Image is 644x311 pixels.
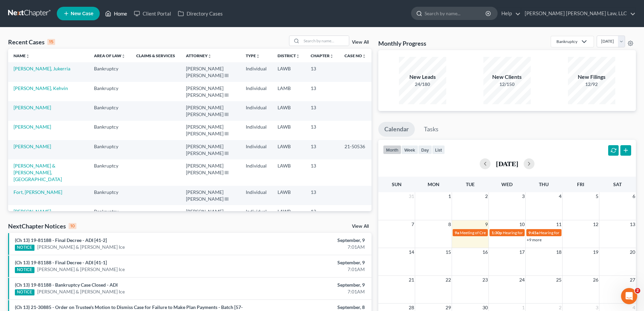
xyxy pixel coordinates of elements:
[102,7,130,20] a: Home
[330,54,334,58] i: unfold_more
[418,122,445,137] a: Tasks
[555,248,562,256] span: 18
[296,54,300,58] i: unfold_more
[455,230,459,235] span: 9a
[558,192,562,200] span: 4
[629,220,636,228] span: 13
[253,288,365,295] div: 7:01AM
[378,39,426,47] h3: Monthly Progress
[339,140,372,159] td: 21-50536
[484,192,488,200] span: 2
[482,276,488,284] span: 23
[208,54,212,58] i: unfold_more
[521,7,636,20] a: [PERSON_NAME] [PERSON_NAME] Law, LLC
[401,145,418,154] button: week
[592,220,599,228] span: 12
[15,245,34,251] div: NOTICE
[527,237,542,242] a: +9 more
[14,189,62,195] a: Fort, [PERSON_NAME]
[352,40,369,45] a: View All
[629,248,636,256] span: 20
[613,181,622,187] span: Sat
[240,186,272,205] td: Individual
[539,230,628,235] span: Hearing for [PERSON_NAME] & [PERSON_NAME]
[121,54,125,58] i: unfold_more
[131,49,181,62] th: Claims & Services
[629,276,636,284] span: 27
[240,101,272,120] td: Individual
[89,121,131,140] td: Bankruptcy
[305,140,339,159] td: 13
[592,276,599,284] span: 26
[181,140,240,159] td: [PERSON_NAME] [PERSON_NAME] III
[448,220,452,228] span: 8
[399,81,446,88] div: 24/180
[621,288,637,304] iframe: Intercom live chat
[305,62,339,82] td: 13
[519,220,525,228] span: 10
[240,205,272,224] td: Individual
[399,73,446,81] div: New Leads
[89,205,131,224] td: Bankruptcy
[47,39,55,45] div: 15
[15,267,34,273] div: NOTICE
[89,140,131,159] td: Bankruptcy
[460,230,535,235] span: Meeting of Creditors for [PERSON_NAME]
[483,81,531,88] div: 12/150
[383,145,401,154] button: month
[311,53,334,58] a: Chapterunfold_more
[14,143,51,149] a: [PERSON_NAME]
[492,230,502,235] span: 1:30p
[15,282,118,288] a: (Ch 13) 19-81188 - Bankruptcy Case Closed - ADI
[14,85,68,91] a: [PERSON_NAME], Kehvin
[305,205,339,224] td: 13
[408,276,415,284] span: 21
[501,181,512,187] span: Wed
[272,186,305,205] td: LAWB
[448,192,452,200] span: 1
[503,230,555,235] span: Hearing for [PERSON_NAME]
[14,163,62,182] a: [PERSON_NAME] & [PERSON_NAME], [GEOGRAPHIC_DATA]
[272,159,305,185] td: LAWB
[240,82,272,101] td: Individual
[555,220,562,228] span: 11
[15,237,107,243] a: (Ch 13) 19-81188 - Final Decree - ADI [41-2]
[14,66,70,71] a: [PERSON_NAME], Jukerria
[8,38,55,46] div: Recent Cases
[181,62,240,82] td: [PERSON_NAME] [PERSON_NAME] III
[428,181,439,187] span: Mon
[555,276,562,284] span: 25
[408,248,415,256] span: 14
[272,101,305,120] td: LAWB
[14,124,51,130] a: [PERSON_NAME]
[272,121,305,140] td: LAWB
[89,101,131,120] td: Bankruptcy
[577,181,584,187] span: Fri
[425,7,486,20] input: Search by name...
[253,259,365,266] div: September, 9
[181,205,240,224] td: [PERSON_NAME] [PERSON_NAME] III
[89,82,131,101] td: Bankruptcy
[352,224,369,229] a: View All
[635,288,640,293] span: 2
[595,192,599,200] span: 5
[418,145,432,154] button: day
[378,122,415,137] a: Calendar
[253,282,365,288] div: September, 9
[272,140,305,159] td: LAWB
[15,260,107,265] a: (Ch 13) 19-81188 - Final Decree - ADI [41-1]
[411,220,415,228] span: 7
[496,160,518,167] h2: [DATE]
[272,62,305,82] td: LAWB
[14,208,51,214] a: [PERSON_NAME]
[181,101,240,120] td: [PERSON_NAME] [PERSON_NAME] III
[483,73,531,81] div: New Clients
[181,121,240,140] td: [PERSON_NAME] [PERSON_NAME] III
[94,53,125,58] a: Area of Lawunfold_more
[130,7,174,20] a: Client Portal
[344,53,366,58] a: Case Nounfold_more
[445,248,452,256] span: 15
[482,248,488,256] span: 16
[240,121,272,140] td: Individual
[539,181,549,187] span: Thu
